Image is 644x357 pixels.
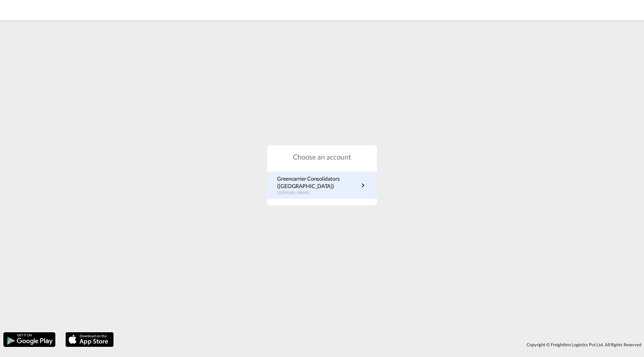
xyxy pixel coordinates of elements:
[65,332,114,348] img: apple.png
[267,152,377,162] h1: Choose an account
[117,339,644,350] div: Copyright © Freightbro Logistics Pvt Ltd. All Rights Reserved
[3,332,56,348] img: google.png
[277,175,359,190] p: Greencarrier Consolidators ([GEOGRAPHIC_DATA])
[277,190,359,196] p: [DOMAIN_NAME]
[359,181,367,189] md-icon: icon-chevron-right
[277,175,367,196] a: Greencarrier Consolidators ([GEOGRAPHIC_DATA])[DOMAIN_NAME]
